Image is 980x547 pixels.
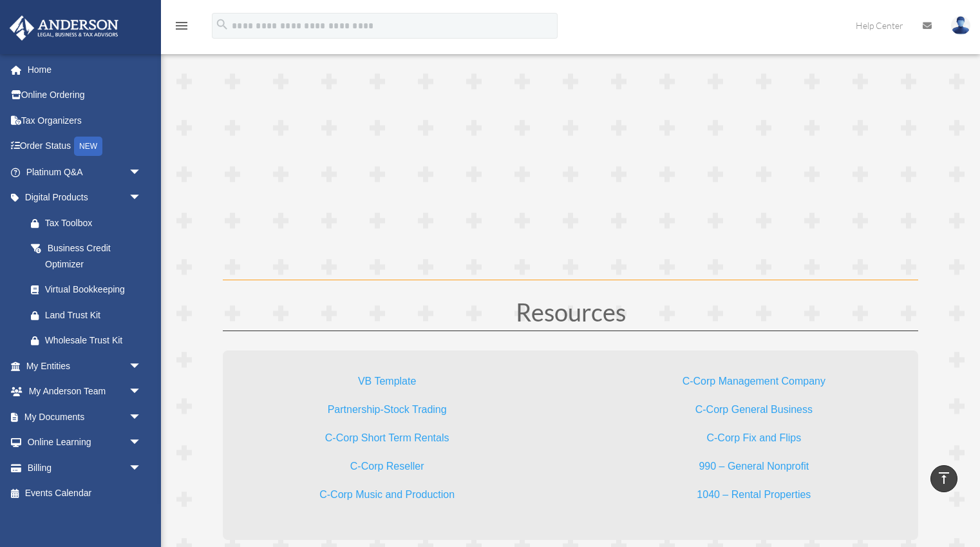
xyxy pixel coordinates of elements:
[9,185,161,211] a: Digital Productsarrow_drop_down
[706,432,801,450] a: C-Corp Fix and Flips
[9,430,161,456] a: Online Learningarrow_drop_down
[9,159,161,185] a: Platinum Q&Aarrow_drop_down
[358,376,416,393] a: VB Template
[18,277,155,303] a: Virtual Bookkeeping
[319,489,455,506] a: C-Corp Music and Production
[18,302,161,328] a: Land Trust Kit
[129,185,155,211] span: arrow_drop_down
[174,23,189,34] a: menu
[695,404,813,421] a: C-Corp General Business
[951,16,970,35] img: User Pic
[9,57,161,82] a: Home
[697,489,811,506] a: 1040 – Rental Properties
[683,376,825,393] a: C-Corp Management Company
[350,461,424,478] a: C-Corp Reseller
[9,404,161,430] a: My Documentsarrow_drop_down
[9,379,161,405] a: My Anderson Teamarrow_drop_down
[174,18,189,34] i: menu
[45,332,145,349] div: Wholesale Trust Kit
[129,379,155,405] span: arrow_drop_down
[129,353,155,379] span: arrow_drop_down
[9,133,161,160] a: Order StatusNEW
[223,300,918,331] h1: Resources
[18,236,161,277] a: Business Credit Optimizer
[215,17,229,32] i: search
[936,470,952,486] i: vertical_align_top
[74,137,102,156] div: NEW
[9,82,161,108] a: Online Ordering
[9,108,161,133] a: Tax Organizers
[325,432,449,450] a: C-Corp Short Term Rentals
[45,215,145,231] div: Tax Toolbox
[129,430,155,456] span: arrow_drop_down
[18,328,161,354] a: Wholesale Trust Kit
[9,353,161,379] a: My Entitiesarrow_drop_down
[328,404,447,421] a: Partnership-Stock Trading
[930,465,957,492] a: vertical_align_top
[129,455,155,481] span: arrow_drop_down
[129,404,155,430] span: arrow_drop_down
[129,159,155,186] span: arrow_drop_down
[18,210,161,236] a: Tax Toolbox
[45,282,138,298] div: Virtual Bookkeeping
[6,15,122,41] img: Anderson Advisors Platinum Portal
[9,481,161,506] a: Events Calendar
[45,240,145,272] div: Business Credit Optimizer
[9,455,161,481] a: Billingarrow_drop_down
[699,461,809,478] a: 990 – General Nonprofit
[45,307,145,323] div: Land Trust Kit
